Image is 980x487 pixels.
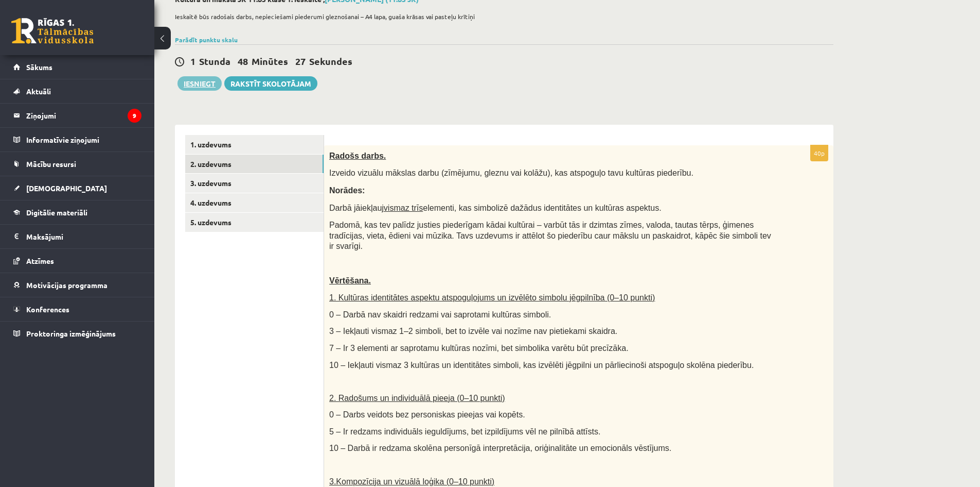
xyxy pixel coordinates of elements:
[177,76,222,91] button: Iesniegt
[26,225,141,248] legend: Maksājumi
[13,152,141,176] a: Mācību resursi
[329,293,655,302] span: 1. Kultūras identitātes aspektu atspoguļojums un izvēlēto simbolu jēgpilnība (0–10 punkti)
[329,410,525,419] span: 0 – Darbs veidots bez personiskas pieejas vai kopēts.
[13,249,141,273] a: Atzīmes
[26,104,141,127] legend: Ziņojumi
[13,104,141,127] a: Ziņojumi9
[26,329,116,338] span: Proktoringa izmēģinājums
[185,174,324,193] a: 3. uzdevums
[13,128,141,152] a: Informatīvie ziņojumi
[13,322,141,345] a: Proktoringa izmēģinājums
[329,276,371,285] span: Vērtēšana.
[329,327,617,335] span: 3 – Iekļauti vismaz 1–2 simboli, bet to izvēle vai nozīme nav pietiekami skaidra.
[199,55,230,67] span: Stunda
[329,221,771,250] span: Padomā, kas tev palīdz justies piederīgam kādai kultūrai – varbūt tās ir dzimtas zīmes, valoda, t...
[11,18,94,44] a: Rīgas 1. Tālmācības vidusskola
[810,145,828,161] p: 40p
[252,55,288,67] span: Minūtes
[329,204,662,212] span: Darbā jāiekļauj elementi, kas simbolizē dažādus identitātes un kultūras aspektus.
[26,128,141,152] legend: Informatīvie ziņojumi
[185,155,324,174] a: 2. uzdevums
[384,204,423,212] u: vismaz trīs
[13,225,141,248] a: Maksājumi
[128,109,141,123] i: 9
[224,76,317,91] a: Rakstīt skolotājam
[185,135,324,154] a: 1. uzdevums
[26,280,108,290] span: Motivācijas programma
[309,55,352,67] span: Sekundes
[26,208,87,217] span: Digitālie materiāli
[26,305,69,314] span: Konferences
[13,176,141,200] a: [DEMOGRAPHIC_DATA]
[26,62,52,72] span: Sākums
[329,169,693,177] span: Izveido vizuālu mākslas darbu (zīmējumu, gleznu vai kolāžu), kas atspoguļo tavu kultūras piederību.
[329,394,505,402] span: 2. Radošums un individuālā pieeja (0–10 punkti)
[13,297,141,321] a: Konferences
[175,36,238,44] a: Parādīt punktu skalu
[26,256,54,265] span: Atzīmes
[295,55,306,67] span: 27
[238,55,248,67] span: 48
[329,427,600,436] span: 5 – Ir redzams individuāls ieguldījums, bet izpildījums vēl ne pilnībā attīsts.
[26,183,107,193] span: [DEMOGRAPHIC_DATA]
[13,200,141,224] a: Digitālie materiāli
[329,477,494,486] span: 3.Kompozīcija un vizuālā loģika (0–10 punkti)
[329,444,671,452] span: 10 – Darbā ir redzama skolēna personīgā interpretācija, oriģinalitāte un emocionāls vēstījums.
[13,79,141,103] a: Aktuāli
[13,273,141,297] a: Motivācijas programma
[329,152,386,160] span: Radošs darbs.
[329,361,754,370] span: 10 – Iekļauti vismaz 3 kultūras un identitātes simboli, kas izvēlēti jēgpilni un pārliecinoši ats...
[329,310,551,319] span: 0 – Darbā nav skaidri redzami vai saprotami kultūras simboli.
[10,10,488,21] body: Bagātinātā teksta redaktors, wiswyg-editor-user-answer-47433836584360
[329,344,629,352] span: 7 – Ir 3 elementi ar saprotamu kultūras nozīmi, bet simbolika varētu būt precīzāka.
[26,87,51,96] span: Aktuāli
[26,159,76,169] span: Mācību resursi
[185,193,324,212] a: 4. uzdevums
[175,12,828,21] p: Ieskaitē būs radošais darbs, nepieciešami piederumi gleznošanai – A4 lapa, guaša krāsas vai paste...
[329,186,365,195] span: Norādes:
[13,55,141,79] a: Sākums
[190,55,195,67] span: 1
[185,213,324,232] a: 5. uzdevums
